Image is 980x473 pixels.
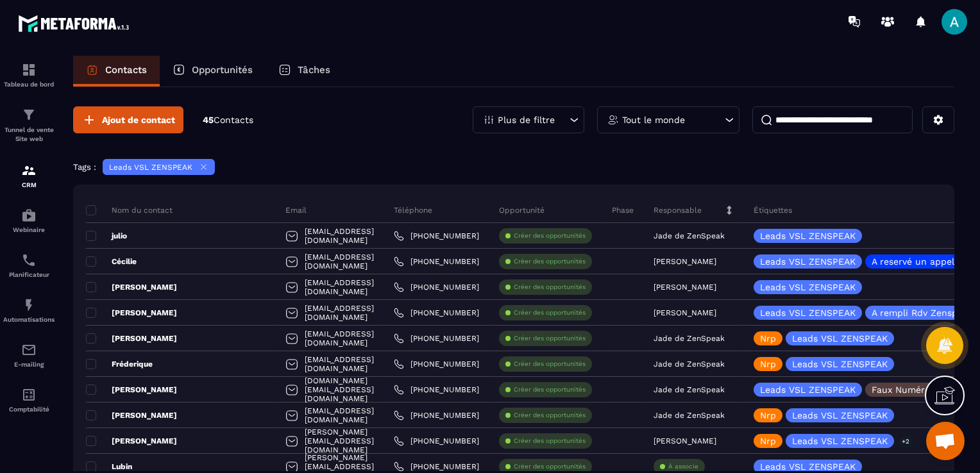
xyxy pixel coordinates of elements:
p: Jade de ZenSpeak [654,385,725,394]
p: Leads VSL ZENSPEAK [792,334,888,343]
img: automations [21,297,37,313]
p: À associe [668,462,698,471]
a: [PHONE_NUMBER] [394,436,479,446]
a: Opportunités [160,56,266,87]
p: Créer des opportunités [514,436,586,445]
p: Email [285,205,307,215]
p: Tout le monde [622,115,685,124]
p: [PERSON_NAME] [86,282,177,292]
img: formation [21,107,37,122]
img: formation [21,163,37,178]
p: Créer des opportunités [514,462,586,471]
p: Créer des opportunités [514,283,586,292]
img: email [21,342,37,358]
p: [PERSON_NAME] [86,436,177,446]
p: Lubin [86,461,132,472]
p: [PERSON_NAME] [86,385,177,395]
p: Nom du contact [86,205,173,215]
a: [PHONE_NUMBER] [394,231,479,241]
p: [PERSON_NAME] [654,308,716,317]
p: Nrp [760,360,776,369]
p: Créer des opportunités [514,385,586,394]
p: Faux Numéro [872,385,930,394]
p: Créer des opportunités [514,334,586,343]
p: julio [86,231,127,241]
p: Jade de ZenSpeak [654,411,725,420]
a: emailemailE-mailing [3,333,55,378]
p: Nrp [760,334,776,343]
a: accountantaccountantComptabilité [3,378,55,422]
p: E-mailing [3,361,55,368]
p: [PERSON_NAME] [86,333,177,344]
img: formation [21,62,37,78]
p: Créer des opportunités [514,257,586,266]
p: Opportunité [499,205,545,215]
p: Jade de ZenSpeak [654,231,725,240]
p: Leads VSL ZENSPEAK [760,231,856,240]
p: 45 [203,114,253,126]
p: Créer des opportunités [514,411,586,420]
p: Comptabilité [3,406,55,413]
p: Nrp [760,411,776,420]
a: Contacts [73,56,160,87]
a: [PHONE_NUMBER] [394,461,479,472]
a: [PHONE_NUMBER] [394,333,479,344]
p: [PERSON_NAME] [654,257,716,266]
p: Créer des opportunités [514,360,586,369]
p: Leads VSL ZENSPEAK [109,163,192,172]
a: automationsautomationsWebinaire [3,198,55,243]
button: Ajout de contact [73,106,183,133]
a: formationformationCRM [3,153,55,198]
a: formationformationTunnel de vente Site web [3,97,55,153]
a: Tâches [266,56,343,87]
p: Leads VSL ZENSPEAK [760,283,856,292]
span: Contacts [214,115,253,125]
p: Leads VSL ZENSPEAK [760,385,856,394]
a: [PHONE_NUMBER] [394,410,479,420]
p: Téléphone [394,205,432,215]
p: Plus de filtre [498,115,555,124]
p: A reservé un appel [872,257,954,266]
p: Webinaire [3,226,55,233]
p: Nrp [760,436,776,445]
p: [PERSON_NAME] [86,410,177,420]
p: +2 [897,435,914,448]
p: Leads VSL ZENSPEAK [792,436,888,445]
a: [PHONE_NUMBER] [394,282,479,292]
a: [PHONE_NUMBER] [394,359,479,369]
p: Jade de ZenSpeak [654,334,725,343]
p: Jade de ZenSpeak [654,360,725,369]
p: Tableau de bord [3,81,55,88]
a: [PHONE_NUMBER] [394,385,479,395]
a: [PHONE_NUMBER] [394,256,479,267]
p: [PERSON_NAME] [654,283,716,292]
p: Fréderique [86,359,153,369]
img: scheduler [21,253,37,268]
p: Contacts [105,64,147,76]
p: [PERSON_NAME] [654,436,716,445]
img: automations [21,208,37,223]
p: Leads VSL ZENSPEAK [760,462,856,471]
p: Responsable [654,205,702,215]
span: Ajout de contact [102,113,175,126]
p: Leads VSL ZENSPEAK [760,308,856,317]
p: Phase [612,205,634,215]
div: Ouvrir le chat [926,422,965,460]
p: Étiquettes [754,205,792,215]
a: schedulerschedulerPlanificateur [3,243,55,288]
p: Tunnel de vente Site web [3,126,55,144]
img: accountant [21,387,37,402]
p: Cécilie [86,256,137,267]
p: Planificateur [3,271,55,278]
p: Tâches [298,64,330,76]
p: [PERSON_NAME] [86,308,177,318]
p: Créer des opportunités [514,308,586,317]
p: Tags : [73,162,96,172]
p: CRM [3,181,55,188]
p: A rempli Rdv Zenspeak [872,308,973,317]
p: Créer des opportunités [514,231,586,240]
img: logo [18,12,133,35]
p: Leads VSL ZENSPEAK [792,360,888,369]
p: Leads VSL ZENSPEAK [760,257,856,266]
p: Leads VSL ZENSPEAK [792,411,888,420]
